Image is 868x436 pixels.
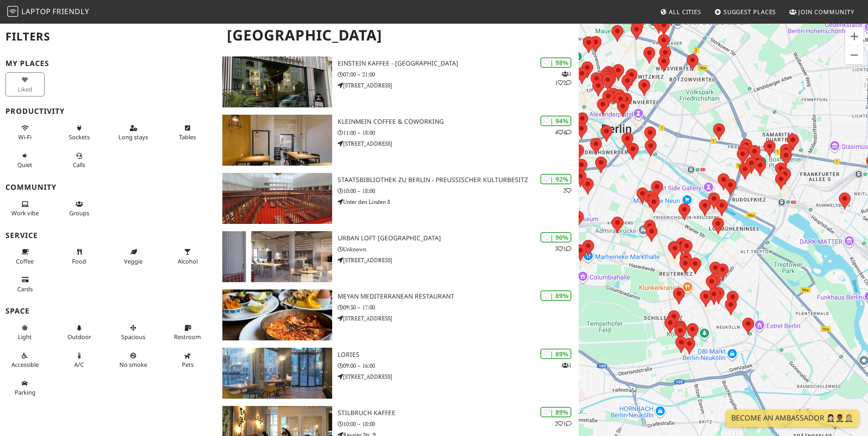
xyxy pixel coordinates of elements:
[60,197,99,221] button: Groups
[72,257,86,265] span: Food
[540,290,571,301] div: | 89%
[60,121,99,145] button: Sockets
[5,320,45,345] button: Light
[17,161,32,169] span: Quiet
[18,333,32,341] span: Natural light
[220,23,577,48] h1: [GEOGRAPHIC_DATA]
[222,231,332,282] img: URBAN LOFT Berlin
[338,351,579,359] h3: Lories
[69,209,89,217] span: Group tables
[7,6,18,17] img: LaptopFriendly
[217,231,579,282] a: URBAN LOFT Berlin | 90% 31 URBAN LOFT [GEOGRAPHIC_DATA] Unknown [STREET_ADDRESS]
[217,173,579,224] a: Staatsbibliothek zu Berlin - Preußischer Kulturbesitz | 92% 2 Staatsbibliothek zu Berlin - Preußi...
[5,121,45,145] button: Wi-Fi
[845,46,863,64] button: Zoom out
[168,121,207,145] button: Tables
[5,376,45,400] button: Parking
[21,6,51,16] span: Laptop
[338,420,579,428] p: 10:00 – 18:00
[74,360,84,369] span: Air conditioned
[798,8,854,16] span: Join Community
[5,307,211,315] h3: Space
[114,348,153,372] button: No smoke
[5,148,45,172] button: Quiet
[60,148,99,172] button: Calls
[5,23,211,51] h2: Filters
[168,320,207,345] button: Restroom
[178,257,198,265] span: Alcohol
[555,419,571,428] p: 2 1
[338,81,579,90] p: [STREET_ADDRESS]
[124,257,143,265] span: Veggie
[562,361,571,370] p: 1
[217,289,579,340] a: Meyan Mediterranean Restaurant | 89% Meyan Mediterranean Restaurant 09:30 – 17:00 [STREET_ADDRESS]
[182,360,194,369] span: Pet friendly
[338,314,579,323] p: [STREET_ADDRESS]
[338,361,579,370] p: 09:00 – 16:00
[338,409,579,417] h3: Stilbruch Kaffee
[5,107,211,116] h3: Productivity
[5,244,45,269] button: Coffee
[114,121,153,145] button: Long stays
[5,197,45,221] button: Work vibe
[540,407,571,417] div: | 89%
[540,174,571,184] div: | 92%
[222,173,332,224] img: Staatsbibliothek zu Berlin - Preußischer Kulturbesitz
[5,231,211,240] h3: Service
[5,59,211,68] h3: My Places
[555,244,571,253] p: 3 1
[222,348,332,399] img: Lories
[17,285,33,293] span: Credit cards
[5,272,45,296] button: Cards
[338,176,579,184] h3: Staatsbibliothek zu Berlin - Preußischer Kulturbesitz
[845,27,863,46] button: Zoom in
[67,333,91,341] span: Outdoor area
[338,70,579,79] p: 07:00 – 21:00
[338,293,579,300] h3: Meyan Mediterranean Restaurant
[52,6,89,16] span: Friendly
[540,349,571,359] div: | 89%
[338,372,579,381] p: [STREET_ADDRESS]
[5,348,45,372] button: Accessible
[338,128,579,137] p: 11:00 – 18:00
[338,118,579,126] h3: KleinMein Coffee & Coworking
[555,128,571,137] p: 4 4
[540,232,571,243] div: | 90%
[114,244,153,269] button: Veggie
[338,60,579,67] h3: Einstein Kaffee - [GEOGRAPHIC_DATA]
[118,133,148,141] span: Long stays
[540,116,571,126] div: | 94%
[114,320,153,345] button: Spacious
[540,57,571,68] div: | 98%
[338,245,579,253] p: Unknown
[338,139,579,148] p: [STREET_ADDRESS]
[18,133,31,141] span: Stable Wi-Fi
[724,8,776,16] span: Suggest Places
[338,198,579,206] p: Unter den Linden 8
[217,115,579,166] a: KleinMein Coffee & Coworking | 94% 44 KleinMein Coffee & Coworking 11:00 – 18:00 [STREET_ADDRESS]
[217,56,579,107] a: Einstein Kaffee - Charlottenburg | 98% 112 Einstein Kaffee - [GEOGRAPHIC_DATA] 07:00 – 21:00 [STR...
[121,333,145,341] span: Spacious
[222,289,332,340] img: Meyan Mediterranean Restaurant
[338,234,579,242] h3: URBAN LOFT [GEOGRAPHIC_DATA]
[5,183,211,192] h3: Community
[69,133,90,141] span: Power sockets
[15,388,36,396] span: Parking
[60,348,99,372] button: A/C
[656,4,705,20] a: All Cities
[73,161,85,169] span: Video/audio calls
[168,244,207,269] button: Alcohol
[7,4,89,20] a: LaptopFriendly LaptopFriendly
[174,333,201,341] span: Restroom
[338,303,579,312] p: 09:30 – 17:00
[11,360,39,369] span: Accessible
[60,320,99,345] button: Outdoor
[222,115,332,166] img: KleinMein Coffee & Coworking
[555,70,571,87] p: 1 1 2
[786,4,858,20] a: Join Community
[711,4,780,20] a: Suggest Places
[16,257,34,265] span: Coffee
[60,244,99,269] button: Food
[11,209,39,217] span: People working
[338,187,579,195] p: 10:00 – 18:00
